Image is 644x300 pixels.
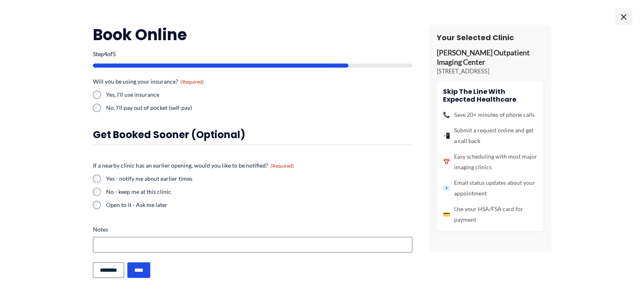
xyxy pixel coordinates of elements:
span: 📅 [443,157,450,167]
span: 📞 [443,109,450,120]
h4: Skip the line with Expected Healthcare [443,88,537,103]
li: Use your HSA/FSA card for payment [443,204,537,225]
span: (Required) [271,163,294,169]
label: Yes - notify me about earlier times [106,175,412,183]
span: 📧 [443,183,450,193]
span: (Required) [181,79,204,85]
h3: Your Selected Clinic [437,33,543,42]
legend: If a nearby clinic has an earlier opening, would you like to be notified? [93,161,294,170]
li: Save 20+ minutes of phone calls [443,109,537,120]
span: 💳 [443,209,450,220]
li: Email status updates about your appointment [443,177,537,199]
p: [STREET_ADDRESS] [437,67,543,75]
span: 4 [104,50,107,57]
span: 📲 [443,130,450,141]
p: [PERSON_NAME] Outpatient Imaging Center [437,48,543,67]
label: Notes [93,225,412,234]
h2: Book Online [93,25,412,45]
span: 5 [113,50,116,57]
label: Yes, I'll use insurance [106,91,249,99]
label: No, I'll pay out of pocket (self-pay) [106,104,249,112]
span: × [615,8,632,25]
legend: Will you be using your insurance? [93,77,204,86]
label: Open to it - Ask me later [106,201,412,209]
li: Easy scheduling with most major imaging clinics [443,151,537,173]
h3: Get booked sooner (optional) [93,128,412,141]
li: Submit a request online and get a call back [443,125,537,146]
p: Step of [93,51,412,57]
label: No - keep me at this clinic [106,188,412,196]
